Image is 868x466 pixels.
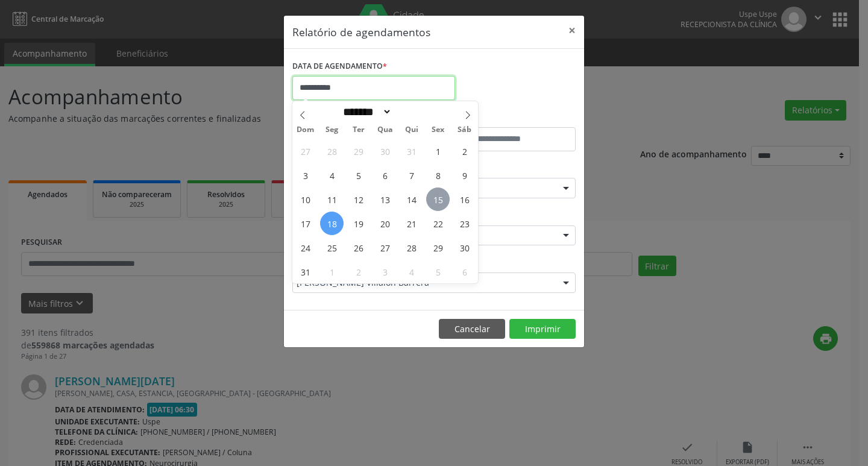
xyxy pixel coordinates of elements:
[453,236,476,259] span: Agosto 30, 2025
[426,187,450,211] span: Agosto 15, 2025
[294,187,317,211] span: Agosto 10, 2025
[398,126,425,134] span: Qui
[373,260,397,283] span: Setembro 3, 2025
[373,187,397,211] span: Agosto 13, 2025
[320,260,344,283] span: Setembro 1, 2025
[400,139,423,163] span: Julho 31, 2025
[509,319,576,339] button: Imprimir
[320,163,344,187] span: Agosto 4, 2025
[453,260,476,283] span: Setembro 6, 2025
[373,236,397,259] span: Agosto 27, 2025
[373,163,397,187] span: Agosto 6, 2025
[426,260,450,283] span: Setembro 5, 2025
[426,236,450,259] span: Agosto 29, 2025
[347,236,370,259] span: Agosto 26, 2025
[453,163,476,187] span: Agosto 9, 2025
[294,260,317,283] span: Agosto 31, 2025
[451,126,478,134] span: Sáb
[453,187,476,211] span: Agosto 16, 2025
[294,139,317,163] span: Julho 27, 2025
[453,212,476,235] span: Agosto 23, 2025
[292,24,430,40] h5: Relatório de agendamentos
[400,236,423,259] span: Agosto 28, 2025
[400,260,423,283] span: Setembro 4, 2025
[347,187,370,211] span: Agosto 12, 2025
[560,16,584,45] button: Close
[373,212,397,235] span: Agosto 20, 2025
[347,163,370,187] span: Agosto 5, 2025
[319,126,345,134] span: Seg
[347,212,370,235] span: Agosto 19, 2025
[292,126,319,134] span: Dom
[453,139,476,163] span: Agosto 2, 2025
[439,319,505,339] button: Cancelar
[400,187,423,211] span: Agosto 14, 2025
[347,139,370,163] span: Julho 29, 2025
[400,212,423,235] span: Agosto 21, 2025
[347,260,370,283] span: Setembro 2, 2025
[294,163,317,187] span: Agosto 3, 2025
[372,126,398,134] span: Qua
[339,105,392,118] select: Month
[320,212,344,235] span: Agosto 18, 2025
[345,126,372,134] span: Ter
[426,212,450,235] span: Agosto 22, 2025
[373,139,397,163] span: Julho 30, 2025
[292,57,387,76] label: DATA DE AGENDAMENTO
[320,236,344,259] span: Agosto 25, 2025
[425,126,451,134] span: Sex
[294,236,317,259] span: Agosto 24, 2025
[400,163,423,187] span: Agosto 7, 2025
[392,105,432,118] input: Year
[294,212,317,235] span: Agosto 17, 2025
[426,139,450,163] span: Agosto 1, 2025
[320,187,344,211] span: Agosto 11, 2025
[437,109,576,127] label: ATÉ
[426,163,450,187] span: Agosto 8, 2025
[320,139,344,163] span: Julho 28, 2025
